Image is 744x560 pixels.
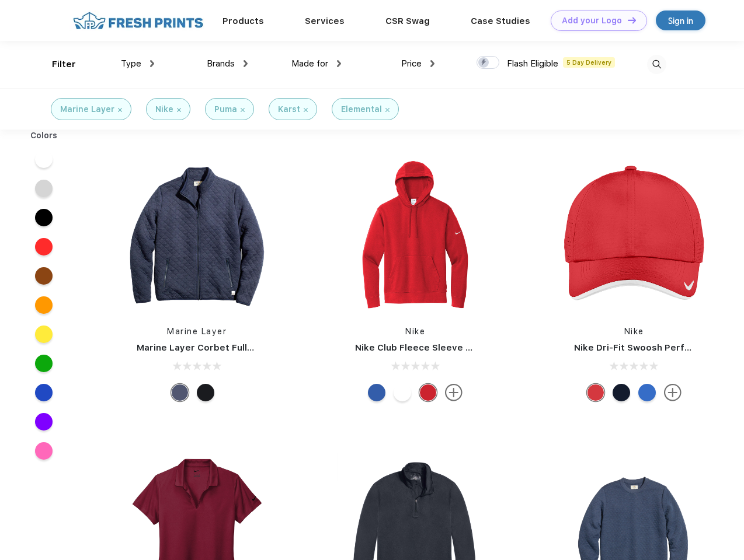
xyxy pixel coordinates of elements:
div: Sign in [668,14,693,27]
span: 5 Day Delivery [563,57,615,68]
div: University Red [419,384,437,401]
img: func=resize&h=266 [557,159,712,314]
a: Nike [405,327,425,336]
img: filter_cancel.svg [241,108,245,112]
span: Made for [291,58,328,69]
img: fo%20logo%202.webp [69,10,207,31]
a: Nike [624,327,644,336]
a: Services [305,16,345,26]
a: Marine Layer [167,327,227,336]
span: Flash Eligible [507,58,558,69]
img: more.svg [445,384,463,401]
div: Marine Layer [60,103,114,116]
div: Navy [613,384,630,401]
img: dropdown.png [430,60,434,67]
div: Puma [214,103,237,116]
img: dropdown.png [337,60,341,67]
span: Price [401,58,422,69]
img: func=resize&h=266 [338,159,493,314]
div: Filter [52,58,76,71]
img: DT [628,17,636,23]
img: more.svg [664,384,682,401]
div: Elemental [341,103,382,116]
div: Colors [22,129,67,142]
img: filter_cancel.svg [118,108,122,112]
a: Sign in [656,10,705,30]
a: Nike Club Fleece Sleeve Swoosh Pullover Hoodie [355,342,574,353]
img: filter_cancel.svg [304,108,308,112]
a: Products [222,16,264,26]
a: Marine Layer Corbet Full-Zip Jacket [137,342,298,353]
div: University Red [587,384,604,401]
div: Blue Sapphire [638,384,656,401]
div: Game Royal [368,384,385,401]
img: filter_cancel.svg [177,108,181,112]
span: Type [121,58,141,69]
img: desktop_search.svg [647,55,666,74]
a: CSR Swag [385,16,430,26]
div: Navy [171,384,189,401]
img: func=resize&h=266 [119,159,274,314]
img: filter_cancel.svg [385,108,390,112]
div: Nike [155,103,173,116]
a: Nike Dri-Fit Swoosh Perforated Cap [574,342,735,353]
div: White [394,384,411,401]
div: Karst [278,103,300,116]
img: dropdown.png [244,60,248,67]
div: Black [197,384,214,401]
span: Brands [207,58,235,69]
img: dropdown.png [150,60,154,67]
div: Add your Logo [562,16,622,26]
